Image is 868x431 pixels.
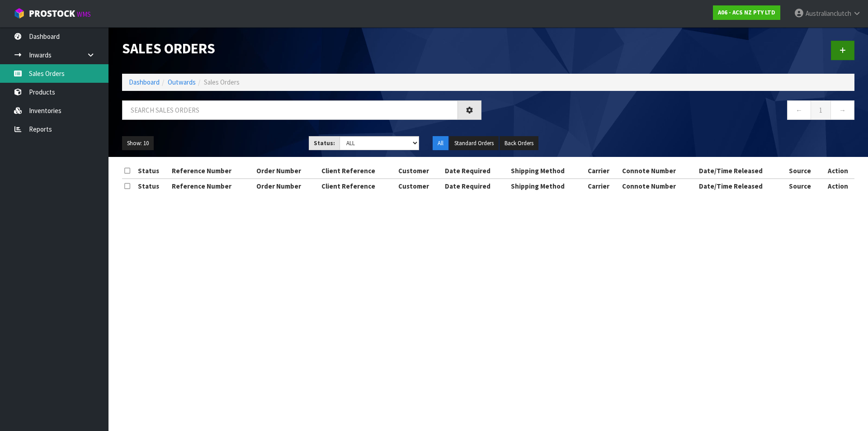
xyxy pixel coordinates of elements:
a: Outwards [168,78,196,86]
a: → [830,100,854,120]
th: Date Required [443,179,509,193]
input: Search sales orders [122,100,458,120]
th: Connote Number [620,164,697,178]
th: Source [787,164,822,178]
button: Standard Orders [449,136,499,151]
th: Source [787,179,822,193]
a: ← [787,100,811,120]
th: Carrier [585,164,620,178]
a: Dashboard [129,78,160,86]
th: Client Reference [319,164,396,178]
span: Sales Orders [204,78,240,86]
th: Date/Time Released [697,164,787,178]
th: Status [136,179,170,193]
span: Australianclutch [806,9,851,18]
th: Date/Time Released [697,179,787,193]
th: Reference Number [170,179,254,193]
strong: Status: [314,139,335,147]
small: WMS [77,10,91,19]
h1: Sales Orders [122,41,481,57]
th: Action [821,179,854,193]
button: All [433,136,448,151]
th: Shipping Method [509,164,585,178]
th: Client Reference [319,179,396,193]
span: ProStock [29,8,75,19]
th: Shipping Method [509,179,585,193]
th: Carrier [585,179,620,193]
button: Show: 10 [122,136,154,151]
nav: Page navigation [495,100,854,123]
a: 1 [811,100,831,120]
th: Order Number [254,179,319,193]
th: Reference Number [170,164,254,178]
th: Action [821,164,854,178]
th: Status [136,164,170,178]
th: Date Required [443,164,509,178]
th: Customer [396,164,443,178]
img: cube-alt.png [14,8,25,19]
strong: A06 - ACS NZ PTY LTD [718,9,775,16]
button: Back Orders [500,136,538,151]
th: Order Number [254,164,319,178]
th: Customer [396,179,443,193]
th: Connote Number [620,179,697,193]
